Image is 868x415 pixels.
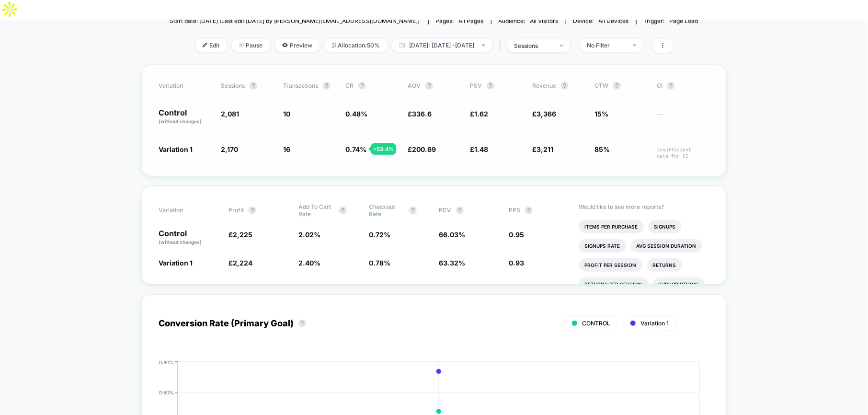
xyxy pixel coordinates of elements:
span: 0.78 % [369,259,390,267]
p: Would like to see more reports? [579,203,710,210]
img: end [560,45,563,46]
span: 66.03 % [439,231,465,239]
span: 2.02 % [299,231,321,239]
tspan: 0.60% [159,390,174,395]
span: Add To Cart Rate [299,203,334,218]
span: Edit [195,39,227,52]
span: Variation 1 [159,145,193,153]
span: 15% [594,110,608,118]
img: end [633,44,636,46]
span: £ [470,145,488,153]
span: PPS [509,207,520,214]
span: Transactions [283,82,318,89]
span: 1.48 [474,145,488,153]
div: + 53.4 % [371,143,396,155]
li: Signups [649,220,682,233]
span: Insufficient data for CI [657,147,709,159]
span: £ [532,145,553,153]
span: 0.93 [509,259,524,267]
span: AOV [408,82,421,89]
span: £ [470,110,488,118]
li: Profit Per Session [579,258,642,272]
span: £ [408,145,436,153]
span: 3,366 [537,110,556,118]
span: | [497,39,507,53]
span: All Visitors [530,17,559,24]
span: 200.69 [412,145,436,153]
span: £ [408,110,432,118]
span: Sessions [221,82,245,89]
div: No Filter [587,42,626,49]
span: 1.62 [474,110,488,118]
span: 2,170 [221,145,238,153]
span: Variation [159,203,211,218]
span: Start date: [DATE] (Last edit [DATE] by [PERSON_NAME][EMAIL_ADDRESS][DOMAIN_NAME]) [170,17,420,24]
p: Control [159,230,219,246]
span: £ [228,259,252,267]
li: Signups Rate [579,239,626,253]
span: 2.40 % [299,259,321,267]
span: CONTROL [582,320,610,327]
img: end [239,43,244,47]
img: end [482,44,485,46]
span: all devices [599,17,629,24]
span: --- [657,111,709,125]
span: Revenue [532,82,556,89]
span: 2,224 [233,259,252,267]
span: Pause [232,39,270,52]
button: ? [409,207,417,214]
span: £ [228,231,252,239]
button: ? [456,207,464,214]
button: ? [298,320,306,327]
p: Control [159,109,211,125]
span: (without changes) [159,118,202,124]
span: 2,225 [233,231,252,239]
span: 0.95 [509,231,524,239]
button: ? [487,82,494,90]
img: rebalance [332,43,336,48]
span: CR [345,82,354,89]
span: PDV [439,207,451,214]
span: £ [532,110,556,118]
span: 3,211 [537,145,553,153]
span: Variation [159,82,211,90]
span: (without changes) [159,239,202,245]
li: Avg Session Duration [631,239,702,253]
span: Profit [228,207,244,214]
span: Checkout Rate [369,203,404,218]
tspan: 0.80% [159,359,174,365]
button: ? [525,207,533,214]
span: 0.48 % [345,110,367,118]
button: ? [613,82,621,90]
span: 10 [283,110,290,118]
span: all pages [459,17,484,24]
span: 2,081 [221,110,239,118]
button: ? [249,207,256,214]
span: Preview [275,39,320,52]
span: 0.72 % [369,231,390,239]
button: ? [425,82,433,90]
button: ? [323,82,331,90]
div: Audience: [499,17,559,24]
div: Trigger: [644,17,698,24]
span: PSV [470,82,482,89]
span: OTW [594,82,647,90]
img: calendar [400,43,405,47]
span: Variation 1 [640,320,669,327]
button: ? [339,207,347,214]
li: Returns Per Session [579,277,648,291]
button: ? [667,82,675,90]
span: 85% [594,145,610,153]
span: [DATE]: [DATE] - [DATE] [392,39,492,52]
div: sessions [514,42,553,49]
span: CI [657,82,709,90]
button: ? [561,82,569,90]
span: 0.74 % [345,145,366,153]
span: 336.6 [412,110,432,118]
span: Variation 1 [159,259,193,267]
span: 63.32 % [439,259,465,267]
li: Items Per Purchase [579,220,644,233]
span: Page Load [670,17,698,24]
img: edit [203,43,207,47]
li: Returns [647,258,682,272]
